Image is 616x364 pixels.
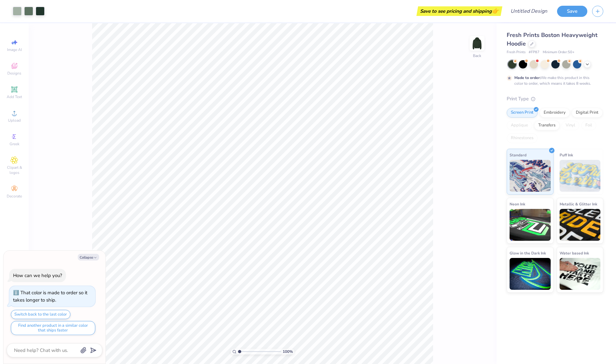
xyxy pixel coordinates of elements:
input: Untitled Design [505,5,552,18]
div: Foil [581,121,596,130]
button: Find another product in a similar color that ships faster [11,321,95,335]
span: 👉 [492,7,499,15]
span: Clipart & logos [3,165,25,175]
div: Vinyl [562,121,579,130]
span: # FP87 [529,50,540,55]
span: Designs [7,71,21,76]
div: How can we help you? [13,272,62,279]
img: Glow in the Dark Ink [510,258,551,290]
img: Standard [510,160,551,192]
span: Image AI [7,47,22,52]
button: Save [557,6,587,17]
img: Puff Ink [560,160,601,192]
div: Screen Print [507,108,538,118]
div: Save to see pricing and shipping [418,6,501,16]
img: Neon Ink [510,209,551,241]
span: Water based Ink [560,250,589,256]
img: Back [471,37,483,50]
img: Metallic & Glitter Ink [560,209,601,241]
span: Fresh Prints [507,50,525,55]
button: Collapse [78,254,99,261]
span: Minimum Order: 50 + [543,50,575,55]
div: Embroidery [540,108,570,118]
div: Digital Print [572,108,603,118]
div: Applique [507,121,532,130]
img: Water based Ink [560,258,601,290]
span: Puff Ink [560,152,573,158]
div: Back [473,53,481,59]
div: That color is made to order so it takes longer to ship. [13,289,87,303]
span: Upload [8,118,21,123]
span: Standard [510,152,526,158]
span: Glow in the Dark Ink [510,250,546,256]
div: Transfers [534,121,560,130]
span: Metallic & Glitter Ink [560,201,597,207]
strong: Made to order: [514,75,541,80]
div: Rhinestones [507,133,538,143]
span: Fresh Prints Boston Heavyweight Hoodie [507,31,598,47]
span: Decorate [7,194,22,199]
div: Print Type [507,95,603,103]
div: We make this product in this color to order, which means it takes 8 weeks. [514,75,593,86]
span: Neon Ink [510,201,525,207]
span: Greek [10,141,19,146]
span: Add Text [7,94,22,99]
button: Switch back to the last color [11,310,70,319]
span: 100 % [283,349,293,354]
